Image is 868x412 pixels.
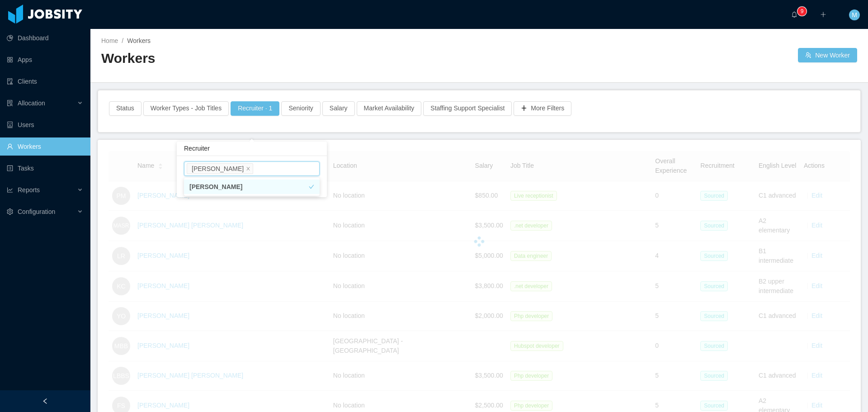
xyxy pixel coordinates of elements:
[127,37,151,44] span: Workers
[797,7,807,16] sup: 9
[7,100,13,106] i: icon: solution
[281,101,320,116] button: Seniority
[18,186,40,194] span: Reports
[7,116,83,134] a: icon: robotUsers
[791,11,797,18] i: icon: bell
[423,101,512,116] button: Staffing Support Specialist
[101,37,118,44] a: Home
[7,72,83,90] a: icon: auditClients
[187,163,253,174] li: Miguel Rodrigues
[514,101,571,116] button: icon: plusMore Filters
[231,101,279,116] button: Recruiter · 1
[109,101,142,116] button: Status
[184,180,320,194] li: [PERSON_NAME]
[820,11,826,18] i: icon: plus
[7,137,83,156] a: icon: userWorkers
[18,99,45,107] span: Allocation
[18,208,55,215] span: Configuration
[322,101,355,116] button: Salary
[7,208,13,215] i: icon: setting
[852,9,857,20] span: M
[7,187,13,193] i: icon: line-chart
[122,37,123,44] span: /
[246,166,250,172] i: icon: close
[7,159,83,177] a: icon: profileTasks
[192,164,244,174] div: [PERSON_NAME]
[801,7,804,16] p: 9
[177,142,327,156] div: Recruiter
[143,101,229,116] button: Worker Types - Job Titles
[101,49,479,68] h2: Workers
[7,51,83,69] a: icon: appstoreApps
[7,29,83,47] a: icon: pie-chartDashboard
[357,101,422,116] button: Market Availability
[309,184,314,189] i: icon: check
[798,48,857,62] button: icon: usergroup-addNew Worker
